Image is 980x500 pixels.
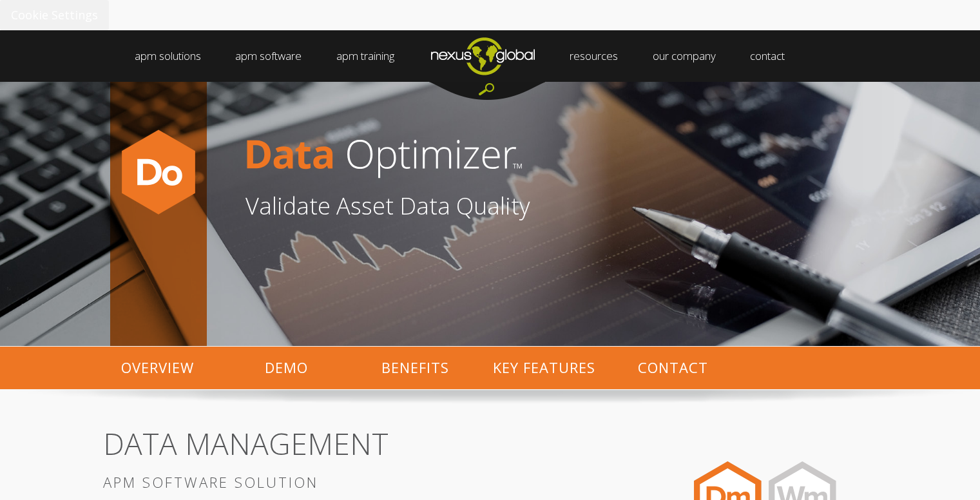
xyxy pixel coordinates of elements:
[555,30,632,82] a: resources
[221,30,316,82] a: apm software
[414,30,552,81] a: Home
[639,30,730,82] a: our company
[103,423,389,463] span: DATA MANAGEMENT
[322,30,408,82] a: apm training
[414,30,552,81] img: ng_logo_web
[609,347,738,389] p: CONTACT
[222,347,351,389] p: DEMO
[351,347,480,389] p: BENEFITS
[245,114,682,195] img: DataOpthorizontal-no-icon
[102,30,878,82] div: Navigation Menu
[480,347,609,389] p: KEY FEATURES
[103,474,627,490] h3: APM SOFTWARE SOLUTION
[93,347,222,389] p: OVERVIEW
[245,195,870,218] h1: Validate Asset Data Quality
[120,30,215,82] a: apm solutions
[113,127,204,217] img: Data-optimizer
[736,30,799,82] a: contact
